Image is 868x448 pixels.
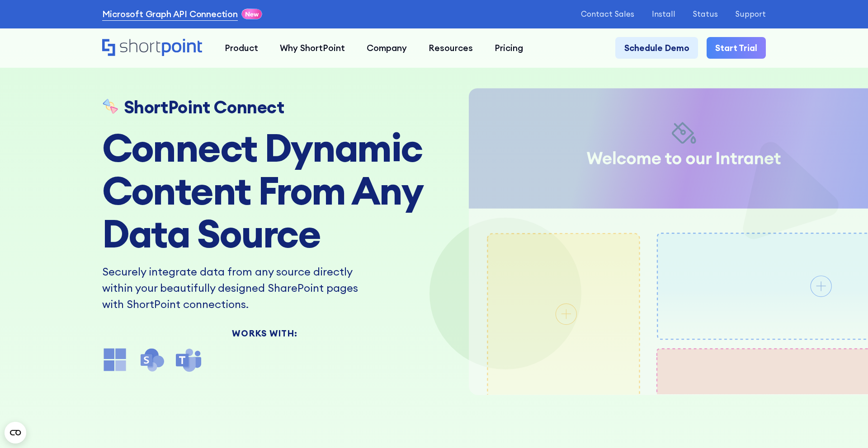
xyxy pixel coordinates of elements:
h2: Connect Dynamic Content From Any Data Source [102,126,428,255]
a: Resources [418,37,484,59]
img: SharePoint icon [139,347,165,373]
div: Resources [429,42,473,55]
div: Works With: [102,329,428,338]
button: Open CMP widget [5,422,26,443]
a: Schedule Demo [615,37,698,59]
iframe: Chat Widget [705,343,868,448]
a: Home [102,39,203,58]
a: Support [735,10,766,19]
a: Status [693,10,718,19]
div: Why ShortPoint [280,42,345,55]
a: Contact Sales [581,10,634,19]
h1: ShortPoint Connect [124,97,284,117]
a: Install [652,10,675,19]
img: microsoft teams icon [176,347,202,373]
img: microsoft office icon [102,347,128,373]
p: Securely integrate data from any source directly within your beautifully designed SharePoint page... [102,263,371,312]
a: Microsoft Graph API Connection [102,8,238,21]
div: Company [367,42,407,55]
div: Product [225,42,258,55]
a: Pricing [484,37,534,59]
div: Pricing [495,42,523,55]
a: Start Trial [707,37,766,59]
a: Product [214,37,269,59]
a: Why ShortPoint [269,37,356,59]
a: Company [356,37,418,59]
